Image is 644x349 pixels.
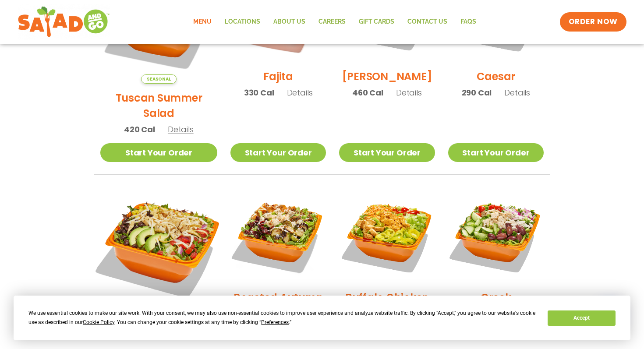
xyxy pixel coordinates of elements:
h2: Tuscan Summer Salad [100,90,217,121]
h2: Buffalo Chicken [345,290,429,305]
div: We use essential cookies to make our site work. With your consent, we may also use non-essential ... [28,309,537,327]
a: Locations [218,12,267,32]
div: Cookie Consent Prompt [14,296,630,340]
span: Cookie Policy [83,319,114,325]
span: Seasonal [141,74,177,84]
h2: Roasted Autumn [234,290,323,305]
span: Details [168,124,194,135]
a: Start Your Order [230,143,326,162]
span: Details [504,87,530,98]
h2: Fajita [263,69,293,84]
a: ORDER NOW [560,12,626,32]
a: About Us [267,12,312,32]
span: Details [167,330,193,341]
img: Product photo for Buffalo Chicken Salad [339,188,435,283]
img: Product photo for BBQ Ranch Salad [90,178,227,315]
a: Start Your Order [339,143,435,162]
h2: [PERSON_NAME] [342,69,432,84]
span: 290 Cal [462,87,492,99]
span: 420 Cal [124,123,155,135]
nav: Menu [187,12,483,32]
span: Preferences [261,319,289,325]
a: Contact Us [401,12,454,32]
span: Details [287,87,313,98]
img: Product photo for Greek Salad [448,188,544,283]
a: GIFT CARDS [352,12,401,32]
a: Careers [312,12,352,32]
img: new-SAG-logo-768×292 [18,4,110,39]
img: Product photo for Roasted Autumn Salad [230,188,326,283]
a: FAQs [454,12,483,32]
button: Accept [548,310,615,326]
span: Details [396,87,422,98]
a: Menu [187,12,218,32]
h2: Caesar [477,69,516,84]
span: 330 Cal [244,87,274,99]
h2: Greek [481,290,511,305]
span: ORDER NOW [569,17,618,27]
a: Start Your Order [448,143,544,162]
a: Start Your Order [100,143,217,162]
span: 460 Cal [352,87,383,99]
